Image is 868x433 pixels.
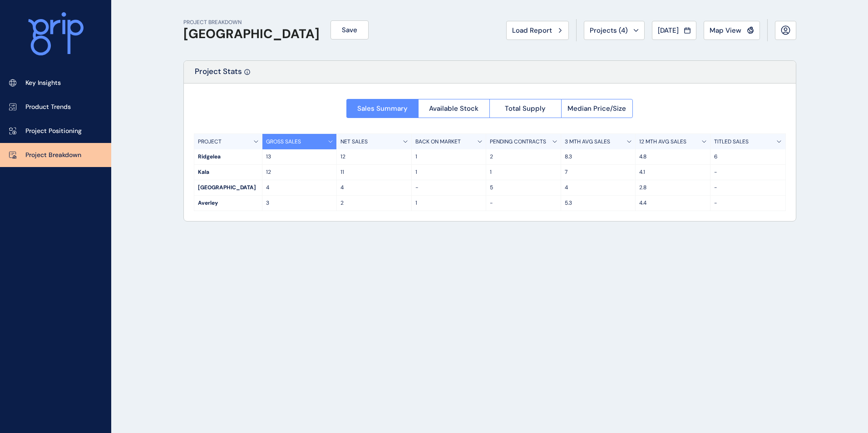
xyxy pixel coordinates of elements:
[340,199,408,207] p: 2
[194,196,262,211] div: Averley
[194,180,262,195] div: [GEOGRAPHIC_DATA]
[714,184,782,192] p: -
[714,153,782,161] p: 6
[505,104,546,113] span: Total Supply
[183,26,320,42] h1: [GEOGRAPHIC_DATA]
[639,168,706,176] p: 4.1
[506,21,569,40] button: Load Report
[490,138,546,146] p: PENDING CONTRACTS
[714,199,782,207] p: -
[346,99,418,118] button: Sales Summary
[25,127,82,136] p: Project Positioning
[704,21,760,40] button: Map View
[266,199,333,207] p: 3
[565,138,610,146] p: 3 MTH AVG SALES
[183,19,320,26] p: PROJECT BREAKDOWN
[639,199,706,207] p: 4.4
[429,104,478,113] span: Available Stock
[194,149,262,164] div: Ridgelea
[418,99,490,118] button: Available Stock
[490,153,557,161] p: 2
[584,21,645,40] button: Projects (4)
[340,138,368,146] p: NET SALES
[565,199,632,207] p: 5.3
[266,184,333,192] p: 4
[639,184,706,192] p: 2.8
[567,104,626,113] span: Median Price/Size
[194,165,262,180] div: Kala
[342,25,357,34] span: Save
[340,184,408,192] p: 4
[266,168,333,176] p: 12
[512,26,552,35] span: Load Report
[565,153,632,161] p: 8.3
[490,184,557,192] p: 5
[25,79,61,88] p: Key Insights
[565,184,632,192] p: 4
[357,104,408,113] span: Sales Summary
[714,138,749,146] p: TITLED SALES
[639,138,686,146] p: 12 MTH AVG SALES
[652,21,696,40] button: [DATE]
[639,153,706,161] p: 4.8
[590,26,628,35] span: Projects ( 4 )
[658,26,679,35] span: [DATE]
[415,138,461,146] p: BACK ON MARKET
[415,199,483,207] p: 1
[266,138,301,146] p: GROSS SALES
[25,103,71,112] p: Product Trends
[340,153,408,161] p: 12
[340,168,408,176] p: 11
[415,184,483,192] p: -
[195,66,242,83] p: Project Stats
[489,99,561,118] button: Total Supply
[561,99,633,118] button: Median Price/Size
[714,168,782,176] p: -
[266,153,333,161] p: 13
[710,26,741,35] span: Map View
[330,20,369,39] button: Save
[490,199,557,207] p: -
[490,168,557,176] p: 1
[415,168,483,176] p: 1
[415,153,483,161] p: 1
[198,138,222,146] p: PROJECT
[565,168,632,176] p: 7
[25,151,81,160] p: Project Breakdown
